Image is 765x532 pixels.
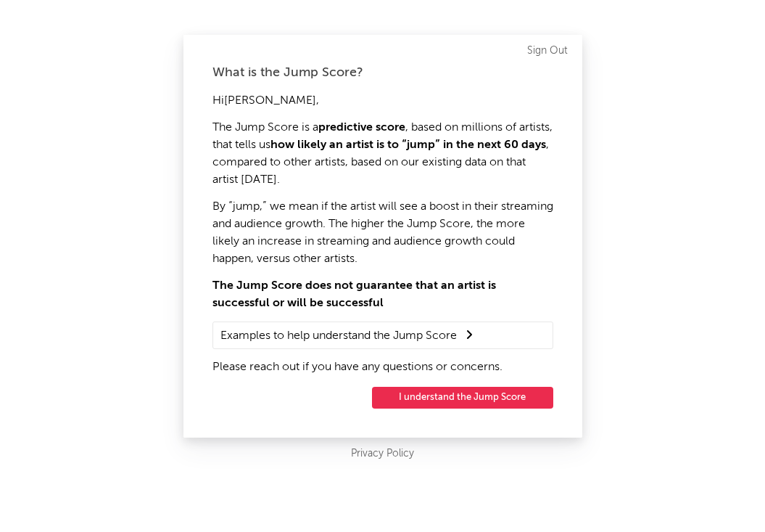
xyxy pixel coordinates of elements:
p: Hi [PERSON_NAME] , [212,92,553,110]
p: Please reach out if you have any questions or concerns. [212,359,553,376]
div: What is the Jump Score? [212,64,553,81]
a: Sign Out [527,42,568,60]
p: By “jump,” we mean if the artist will see a boost in their streaming and audience growth. The hig... [212,198,553,268]
p: The Jump Score is a , based on millions of artists, that tells us , compared to other artists, ba... [212,119,553,189]
a: Privacy Policy [351,445,414,463]
strong: how likely an artist is to “jump” in the next 60 days [270,139,546,151]
strong: The Jump Score does not guarantee that an artist is successful or will be successful [212,280,496,309]
button: I understand the Jump Score [372,387,553,409]
strong: predictive score [318,122,405,134]
summary: Examples to help understand the Jump Score [220,326,545,345]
